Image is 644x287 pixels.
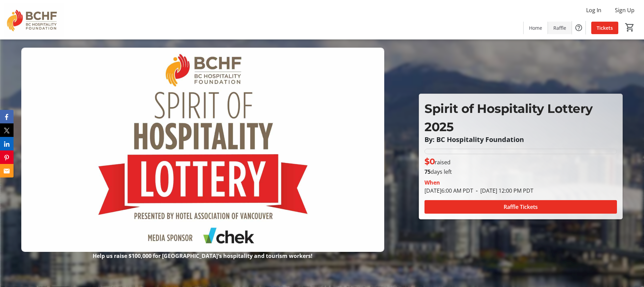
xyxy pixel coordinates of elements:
[424,178,440,187] div: When
[524,22,548,34] a: Home
[581,5,607,16] button: Log In
[473,187,533,194] span: [DATE] 12:00 PM PDT
[21,48,384,252] img: Campaign CTA Media Photo
[424,101,593,134] span: Spirit of Hospitality Lottery 2025
[93,252,313,260] strong: Help us raise $100,000 for [GEOGRAPHIC_DATA]'s hospitality and tourism workers!
[424,149,617,154] div: 0% of fundraising goal reached
[424,187,473,194] span: [DATE] 6:00 AM PDT
[4,3,64,37] img: BC Hospitality Foundation's Logo
[424,157,435,166] span: $0
[553,24,566,31] span: Raffle
[424,136,617,143] p: By: BC Hospitality Foundation
[609,5,640,16] button: Sign Up
[572,21,585,34] button: Help
[424,168,617,176] p: days left
[529,24,542,31] span: Home
[424,200,617,214] button: Raffle Tickets
[424,168,431,175] span: 75
[591,22,618,34] a: Tickets
[586,6,601,14] span: Log In
[424,156,451,168] p: raised
[473,187,480,194] span: -
[597,24,613,31] span: Tickets
[504,203,538,211] span: Raffle Tickets
[615,6,635,14] span: Sign Up
[548,22,572,34] a: Raffle
[624,21,636,33] button: Cart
